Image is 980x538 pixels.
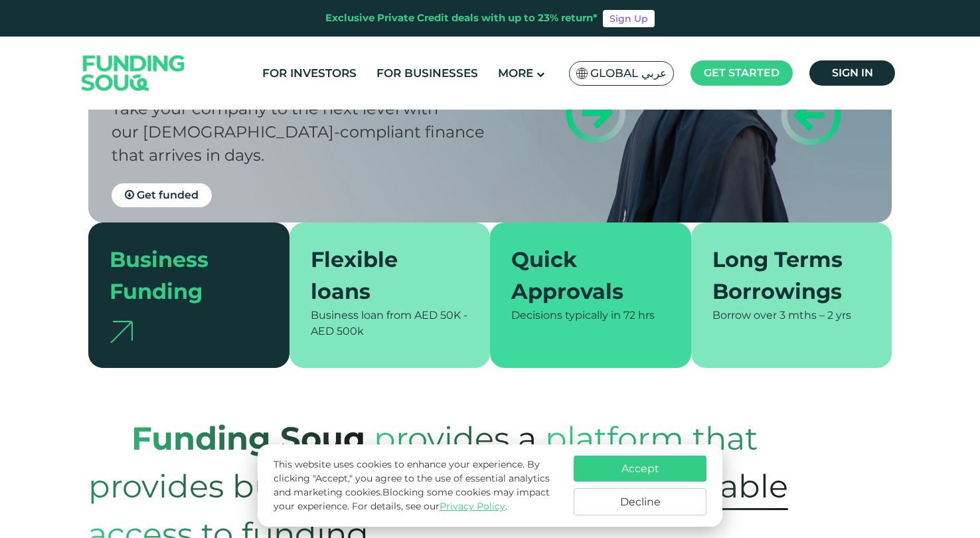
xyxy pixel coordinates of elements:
span: 3 mths – 2 yrs [779,309,851,321]
a: Sign in [809,60,895,86]
button: Decline [574,488,706,515]
p: This website uses cookies to enhance your experience. By clicking "Accept," you agree to the use ... [274,458,560,513]
img: arrow [110,321,133,343]
span: Decisions typically in [511,309,621,321]
span: Get started [704,66,779,79]
strong: Funding Souq [131,419,365,458]
span: Borrow over [712,309,777,321]
img: Logo [68,40,199,107]
div: Business Funding [110,244,252,308]
img: SA Flag [576,68,588,79]
span: platform that provides business with [88,406,758,519]
a: Sign Up [603,10,655,27]
span: Global عربي [590,66,667,81]
span: Sign in [832,66,873,79]
button: Accept [574,456,706,482]
span: provides a [374,406,536,471]
span: For details, see our . [352,500,507,512]
div: Exclusive Private Credit deals with up to 23% return* [325,11,598,26]
span: More [498,66,533,80]
span: Business loan from [311,309,412,321]
a: For Investors [259,62,360,84]
div: Quick Approvals [511,244,654,308]
span: Get funded [137,189,199,201]
a: Get funded [112,183,212,207]
span: Take your company to the next level with our [DEMOGRAPHIC_DATA]-compliant finance that arrives in... [112,99,485,165]
div: Long Terms Borrowings [712,244,855,308]
span: Blocking some cookies may impact your experience. [274,486,550,512]
a: Privacy Policy [440,500,505,512]
div: Flexible loans [311,244,453,308]
a: For Businesses [373,62,481,84]
span: 72 hrs [623,309,655,321]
